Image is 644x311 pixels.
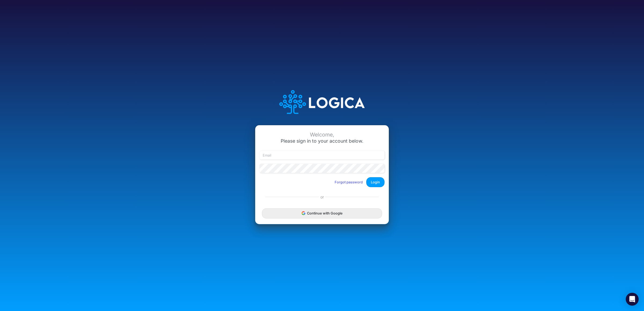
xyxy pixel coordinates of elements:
span: Please sign in to your account below. [281,138,363,144]
button: Continue with Google [262,208,382,218]
button: Login [366,177,385,187]
input: Email [259,151,385,160]
div: Open Intercom Messenger [626,293,639,306]
button: Forgot password [331,178,366,187]
div: Welcome, [259,132,385,138]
